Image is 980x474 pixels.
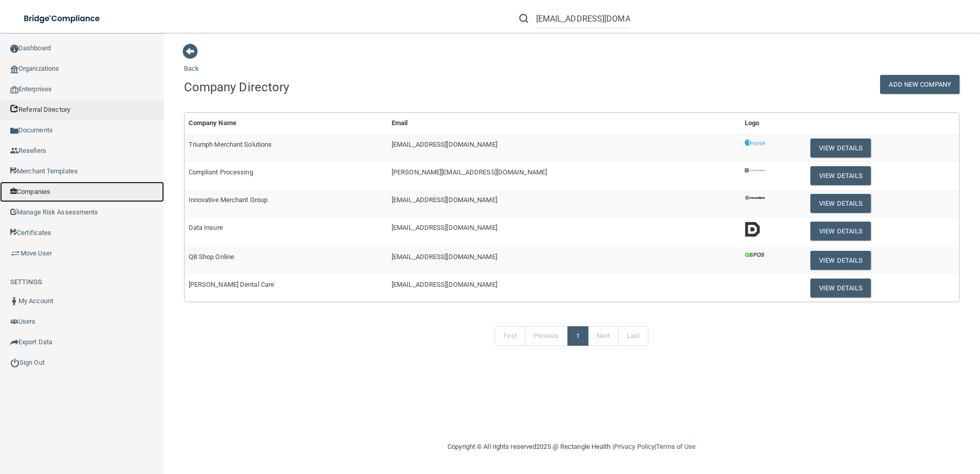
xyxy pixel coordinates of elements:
[810,222,871,241] button: View Details
[810,251,871,270] button: View Details
[614,443,655,450] a: Privacy Policy
[810,166,871,185] button: View Details
[189,141,272,148] span: Triumph Merchant Solutions
[745,222,760,242] img: 39593606354d6d312d021140a5176dcf0f0b6711.png
[745,195,765,205] img: 203ab38a6630f6d81ece420fa3fcd1abbdfc8e72.png
[189,196,268,204] span: Innovative Merchant Group
[810,139,871,157] button: View Details
[387,113,741,134] th: Email
[880,75,959,94] button: Add New Company
[10,248,21,259] img: briefcase.64adab9b.png
[185,113,387,134] th: Company Name
[745,168,765,177] img: ae39c925adb130d9f18a4bdf9f981b19b3787436.png
[10,127,18,135] img: icon-documents.8dae5593.png
[10,358,19,367] img: ic_power_dark.7ecde6b1.png
[10,147,18,155] img: ic_reseller.de258add.png
[588,326,619,346] a: Next
[392,224,497,231] span: [EMAIL_ADDRESS][DOMAIN_NAME]
[810,279,871,298] button: View Details
[567,326,588,346] a: 1
[184,52,199,72] a: Back
[810,194,871,213] button: View Details
[10,297,18,305] img: ic_user_dark.df1a06c3.png
[392,253,497,261] span: [EMAIL_ADDRESS][DOMAIN_NAME]
[392,141,497,148] span: [EMAIL_ADDRESS][DOMAIN_NAME]
[392,281,497,288] span: [EMAIL_ADDRESS][DOMAIN_NAME]
[10,318,18,326] img: icon-users.e205127d.png
[189,253,234,261] span: QB Shop Online
[10,45,18,53] img: ic_dashboard_dark.d01f4a41.png
[384,430,759,463] div: Copyright © All rights reserved 2025 @ Rectangle Health | |
[10,65,18,73] img: organization-icon.f8decf85.png
[519,14,528,23] img: ic-search.3b580494.png
[656,443,696,450] a: Terms of Use
[741,113,803,134] th: Logo
[745,252,765,263] img: 5f0e9bbeedf7294c8e392ce4f4b206cb261d3d95.png
[618,326,648,346] a: Last
[392,196,497,204] span: [EMAIL_ADDRESS][DOMAIN_NAME]
[189,281,275,288] span: [PERSON_NAME] Dental Care
[392,168,547,176] span: [PERSON_NAME][EMAIL_ADDRESS][DOMAIN_NAME]
[495,326,525,346] a: First
[10,86,18,93] img: enterprise.0d942306.png
[525,326,568,346] a: Previous
[189,168,253,176] span: Compliant Processing
[536,9,630,28] input: Search
[15,8,110,29] img: bridge_compliance_login_screen.278c3ca4.svg
[10,338,18,346] img: icon-export.b9366987.png
[745,140,765,151] img: dd783fe66210e274789f21d6d65dded9b89aea3f.png
[184,81,498,94] h4: Company Directory
[189,224,223,231] span: Data Insure
[10,276,42,288] label: SETTINGS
